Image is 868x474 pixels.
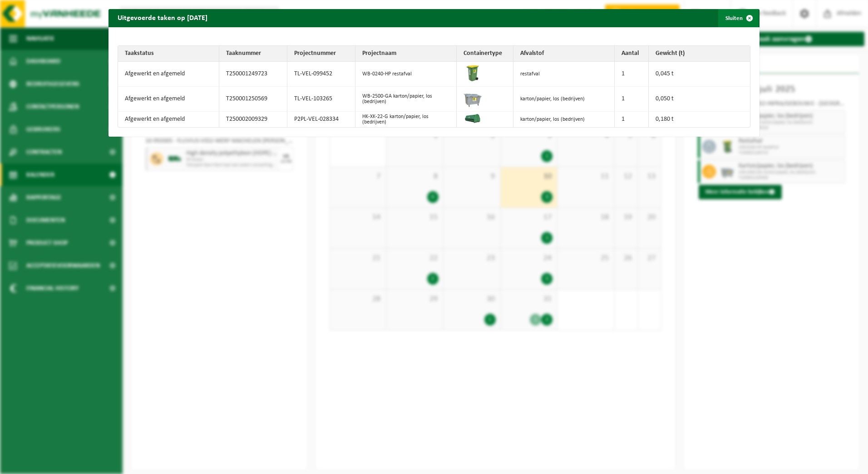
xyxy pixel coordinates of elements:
[355,46,457,62] th: Projectnaam
[464,89,482,107] img: WB-2500-GAL-GY-01
[108,9,217,26] h2: Uitgevoerde taken op [DATE]
[287,112,355,127] td: P2PL-VEL-028334
[513,62,615,87] td: restafval
[219,62,287,87] td: T250001249723
[219,112,287,127] td: T250002009329
[513,112,615,127] td: karton/papier, los (bedrijven)
[355,112,457,127] td: HK-XK-22-G karton/papier, los (bedrijven)
[718,9,759,27] button: Sluiten
[287,46,355,62] th: Projectnummer
[219,87,287,112] td: T250001250569
[118,112,219,127] td: Afgewerkt en afgemeld
[649,112,750,127] td: 0,180 t
[118,62,219,87] td: Afgewerkt en afgemeld
[649,62,750,87] td: 0,045 t
[118,46,219,62] th: Taakstatus
[464,64,482,82] img: WB-0240-HPE-GN-50
[615,112,649,127] td: 1
[118,87,219,112] td: Afgewerkt en afgemeld
[513,87,615,112] td: karton/papier, los (bedrijven)
[457,46,513,62] th: Containertype
[615,62,649,87] td: 1
[287,62,355,87] td: TL-VEL-099452
[287,87,355,112] td: TL-VEL-103265
[355,62,457,87] td: WB-0240-HP restafval
[649,46,750,62] th: Gewicht (t)
[355,87,457,112] td: WB-2500-GA karton/papier, los (bedrijven)
[219,46,287,62] th: Taaknummer
[615,46,649,62] th: Aantal
[513,46,615,62] th: Afvalstof
[464,114,482,123] img: HK-XK-22-GN-00
[649,87,750,112] td: 0,050 t
[615,87,649,112] td: 1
